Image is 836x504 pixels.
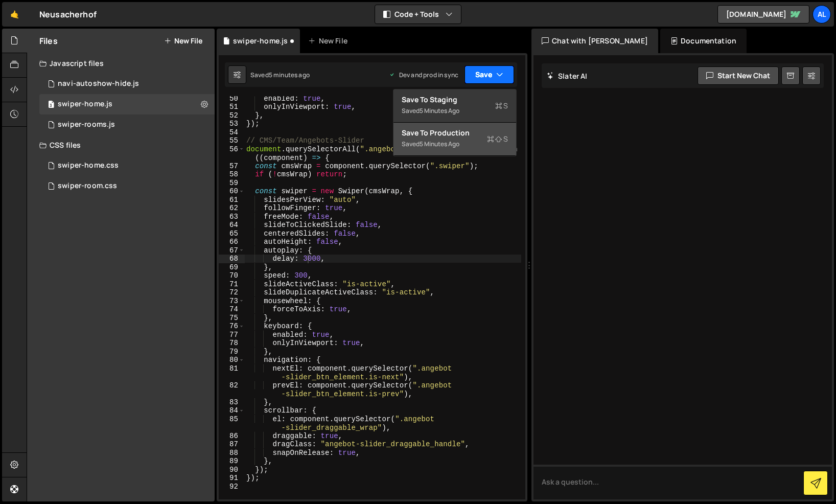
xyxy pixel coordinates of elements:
[219,213,245,221] div: 63
[219,255,245,263] div: 68
[219,145,245,162] div: 56
[250,71,310,79] div: Saved
[219,305,245,314] div: 74
[219,103,245,111] div: 51
[233,36,288,46] div: swiper-home.js
[219,111,245,120] div: 52
[39,155,215,176] div: 14643/37936.css
[402,105,508,117] div: Saved
[219,339,245,348] div: 78
[308,36,351,46] div: New File
[219,297,245,306] div: 73
[495,101,508,111] span: S
[393,123,516,156] button: Save to ProductionS Saved5 minutes ago
[58,120,115,129] div: swiper-rooms.js
[39,114,215,135] div: 14643/37934.js
[698,66,779,85] button: Start new chat
[219,415,245,432] div: 85
[219,263,245,272] div: 69
[219,474,245,483] div: 91
[812,5,831,24] a: AL
[58,161,119,170] div: swiper-home.css
[219,406,245,415] div: 84
[219,271,245,280] div: 70
[402,95,508,105] div: Save to Staging
[39,35,58,47] h2: Files
[219,128,245,137] div: 54
[2,2,27,27] a: 🤙
[219,364,245,381] div: 81
[219,221,245,230] div: 64
[164,37,202,45] button: New File
[219,196,245,204] div: 61
[465,65,514,84] button: Save
[389,71,458,79] div: Dev and prod in sync
[219,348,245,356] div: 79
[219,95,245,103] div: 50
[402,128,508,138] div: Save to Production
[219,432,245,441] div: 86
[219,230,245,238] div: 65
[39,74,215,94] div: 14643/37924.js
[219,288,245,297] div: 72
[219,449,245,457] div: 88
[219,170,245,179] div: 58
[219,120,245,128] div: 53
[27,135,215,155] div: CSS files
[48,101,54,109] span: 3
[219,331,245,339] div: 77
[219,136,245,145] div: 55
[58,100,112,109] div: swiper-home.js
[219,440,245,449] div: 87
[219,162,245,171] div: 57
[219,187,245,196] div: 60
[420,140,459,148] div: 5 minutes ago
[39,94,215,114] div: 14643/37921.js
[487,134,508,144] span: S
[531,29,658,53] div: Chat with [PERSON_NAME]
[375,5,461,24] button: Code + Tools
[420,106,459,115] div: 5 minutes ago
[219,179,245,188] div: 59
[58,181,117,191] div: swiper-room.css
[219,322,245,331] div: 76
[219,314,245,323] div: 75
[58,79,139,88] div: navi-autoshow-hide.js
[219,204,245,213] div: 62
[219,398,245,407] div: 83
[717,5,809,24] a: [DOMAIN_NAME]
[27,53,215,74] div: Javascript files
[39,8,97,20] div: Neusacherhof
[219,238,245,246] div: 66
[219,457,245,466] div: 89
[219,246,245,255] div: 67
[219,483,245,491] div: 92
[219,356,245,364] div: 80
[269,71,310,79] div: 5 minutes ago
[39,176,215,196] div: 14643/37935.css
[393,89,516,123] button: Save to StagingS Saved5 minutes ago
[219,466,245,474] div: 90
[660,29,747,53] div: Documentation
[219,280,245,289] div: 71
[219,381,245,398] div: 82
[402,138,508,150] div: Saved
[547,71,588,81] h2: Slater AI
